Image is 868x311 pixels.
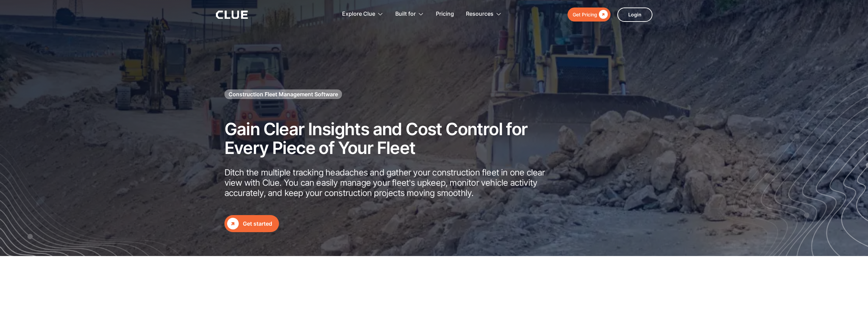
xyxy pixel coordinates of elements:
[717,54,868,256] img: Construction fleet management software
[466,3,494,25] div: Resources
[395,3,424,25] div: Built for
[224,120,548,157] h2: Gain Clear Insights and Cost Control for Every Piece of Your Fleet
[342,3,375,25] div: Explore Clue
[229,90,338,98] h1: Construction Fleet Management Software
[466,3,502,25] div: Resources
[224,167,548,198] p: Ditch the multiple tracking headaches and gather your construction fleet in one clear view with C...
[243,220,272,228] div: Get started
[597,10,608,19] div: 
[617,8,652,22] a: Login
[395,3,416,25] div: Built for
[342,3,383,25] div: Explore Clue
[568,8,610,22] a: Get Pricing
[573,10,597,19] div: Get Pricing
[224,215,279,232] a: Get started
[227,218,239,229] div: 
[436,3,454,25] a: Pricing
